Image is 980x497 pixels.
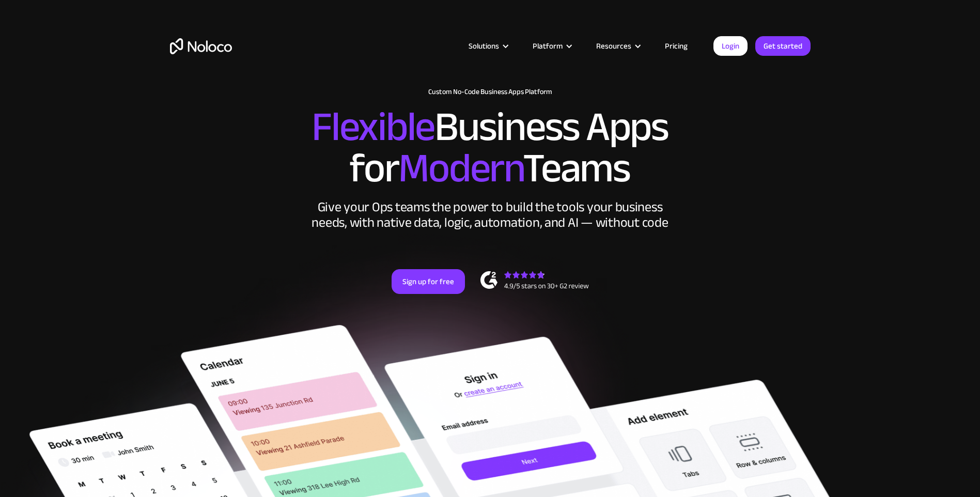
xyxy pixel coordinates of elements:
[309,199,671,230] div: Give your Ops teams the power to build the tools your business needs, with native data, logic, au...
[583,39,652,53] div: Resources
[392,269,465,294] a: Sign up for free
[469,39,499,53] div: Solutions
[533,39,563,53] div: Platform
[170,38,232,54] a: home
[713,36,748,56] a: Login
[755,36,811,56] a: Get started
[596,39,631,53] div: Resources
[456,39,520,53] div: Solutions
[652,39,701,53] a: Pricing
[170,106,811,189] h2: Business Apps for Teams
[398,130,523,207] span: Modern
[312,88,434,165] span: Flexible
[520,39,583,53] div: Platform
